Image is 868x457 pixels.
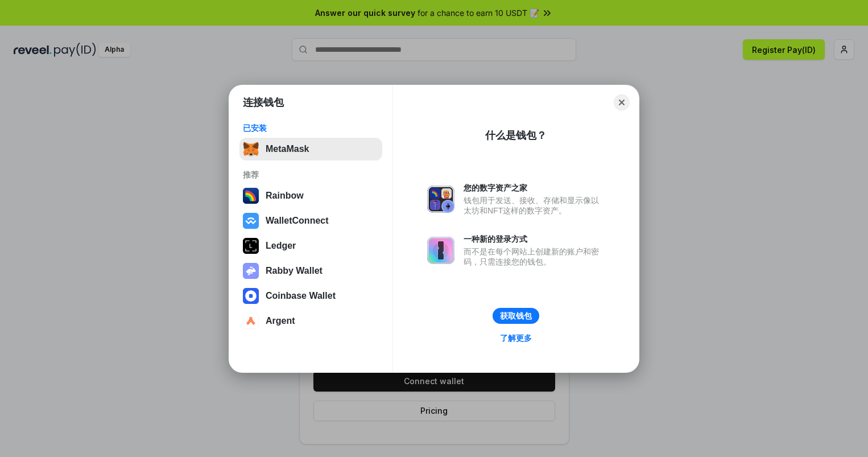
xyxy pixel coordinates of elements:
div: WalletConnect [266,216,329,226]
div: 了解更多 [500,333,532,343]
button: Close [614,94,630,110]
img: svg+xml,%3Csvg%20width%3D%2228%22%20height%3D%2228%22%20viewBox%3D%220%200%2028%2028%22%20fill%3D... [243,288,259,304]
button: Rainbow [239,184,382,207]
img: svg+xml,%3Csvg%20width%3D%22120%22%20height%3D%22120%22%20viewBox%3D%220%200%20120%20120%22%20fil... [243,188,259,204]
div: 您的数字资产之家 [464,183,605,193]
button: Coinbase Wallet [239,285,382,307]
div: 获取钱包 [500,311,532,321]
div: 已安装 [243,123,379,133]
div: 钱包用于发送、接收、存储和显示像以太坊和NFT这样的数字资产。 [464,195,605,216]
div: MetaMask [266,144,309,154]
button: Rabby Wallet [239,260,382,282]
img: svg+xml,%3Csvg%20xmlns%3D%22http%3A%2F%2Fwww.w3.org%2F2000%2Fsvg%22%20width%3D%2228%22%20height%3... [243,238,259,254]
div: Rabby Wallet [266,266,323,276]
img: svg+xml,%3Csvg%20width%3D%2228%22%20height%3D%2228%22%20viewBox%3D%220%200%2028%2028%22%20fill%3D... [243,213,259,229]
button: Argent [239,310,382,332]
img: svg+xml,%3Csvg%20width%3D%2228%22%20height%3D%2228%22%20viewBox%3D%220%200%2028%2028%22%20fill%3D... [243,313,259,329]
img: svg+xml,%3Csvg%20xmlns%3D%22http%3A%2F%2Fwww.w3.org%2F2000%2Fsvg%22%20fill%3D%22none%22%20viewBox... [243,263,259,279]
div: Argent [266,316,295,326]
button: Ledger [239,234,382,257]
div: Ledger [266,241,296,251]
a: 了解更多 [493,331,539,345]
button: 获取钱包 [493,308,539,324]
div: 而不是在每个网站上创建新的账户和密码，只需连接您的钱包。 [464,246,605,267]
h1: 连接钱包 [243,96,284,109]
div: 什么是钱包？ [485,129,547,142]
img: svg+xml,%3Csvg%20fill%3D%22none%22%20height%3D%2233%22%20viewBox%3D%220%200%2035%2033%22%20width%... [243,141,259,157]
div: 推荐 [243,170,379,180]
img: svg+xml,%3Csvg%20xmlns%3D%22http%3A%2F%2Fwww.w3.org%2F2000%2Fsvg%22%20fill%3D%22none%22%20viewBox... [427,237,454,264]
div: Coinbase Wallet [266,291,336,301]
div: 一种新的登录方式 [464,234,605,244]
img: svg+xml,%3Csvg%20xmlns%3D%22http%3A%2F%2Fwww.w3.org%2F2000%2Fsvg%22%20fill%3D%22none%22%20viewBox... [427,186,454,213]
button: MetaMask [239,138,382,160]
button: WalletConnect [239,209,382,232]
div: Rainbow [266,191,304,201]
